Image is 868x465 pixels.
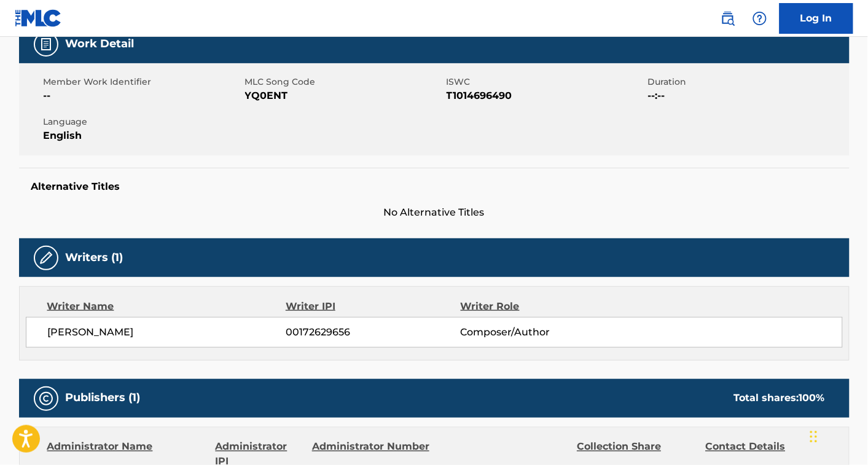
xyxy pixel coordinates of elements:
[648,88,846,103] span: --:--
[807,406,868,465] iframe: Chat Widget
[447,88,645,103] span: T1014696490
[44,88,242,103] span: --
[447,76,645,88] span: ISWC
[66,391,141,405] h5: Publishers (1)
[39,391,53,406] img: Publishers
[44,128,242,143] span: English
[39,251,53,265] img: Writers
[734,391,825,406] div: Total shares:
[47,299,286,314] div: Writer Name
[245,88,444,103] span: YQ0ENT
[780,3,853,34] a: Log In
[66,37,135,51] h5: Work Detail
[461,299,620,314] div: Writer Role
[44,76,242,88] span: Member Work Identifier
[15,9,62,27] img: MLC Logo
[66,251,123,265] h5: Writers (1)
[721,11,735,26] img: search
[753,11,767,26] img: help
[286,299,461,314] div: Writer IPI
[461,325,620,340] span: Composer/Author
[748,6,772,31] div: Help
[39,37,53,52] img: Work Detail
[810,418,818,455] div: Drag
[286,325,460,340] span: 00172629656
[31,181,837,193] h5: Alternative Titles
[799,393,825,404] span: 100 %
[245,76,444,88] span: MLC Song Code
[48,325,286,340] span: [PERSON_NAME]
[44,115,242,128] span: Language
[716,6,740,31] a: Public Search
[648,76,846,88] span: Duration
[19,205,850,220] span: No Alternative Titles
